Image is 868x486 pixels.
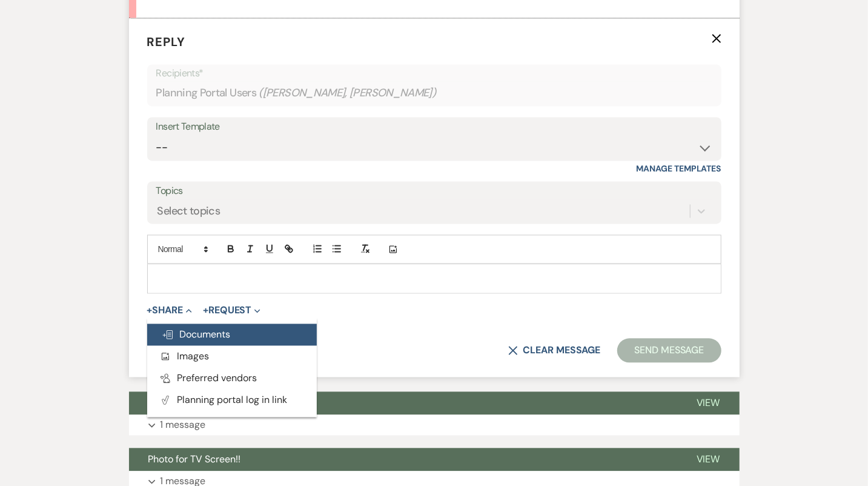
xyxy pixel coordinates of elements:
[148,453,241,465] span: Photo for TV Screen!!
[157,203,220,219] div: Select topics
[147,324,317,345] button: Documents
[156,65,712,81] p: Recipients*
[147,305,193,315] button: Share
[129,391,677,414] button: Corporate Vendor Night!
[159,350,210,362] span: Images
[637,163,721,174] a: Manage Templates
[677,448,740,471] button: View
[162,328,231,341] span: Documents
[161,417,206,433] p: 1 message
[203,305,208,315] span: +
[617,338,721,362] button: Send Message
[147,345,317,367] button: Images
[147,34,186,50] span: Reply
[156,81,712,105] div: Planning Portal Users
[156,118,712,136] div: Insert Template
[147,367,317,389] button: Preferred vendors
[697,396,720,409] span: View
[677,391,740,414] button: View
[203,305,260,315] button: Request
[129,448,677,471] button: Photo for TV Screen!!
[697,453,720,465] span: View
[156,182,712,200] label: Topics
[508,345,600,355] button: Clear message
[147,305,153,315] span: +
[129,414,740,435] button: 1 message
[259,85,437,101] span: ( [PERSON_NAME], [PERSON_NAME] )
[147,389,317,411] button: Planning portal log in link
